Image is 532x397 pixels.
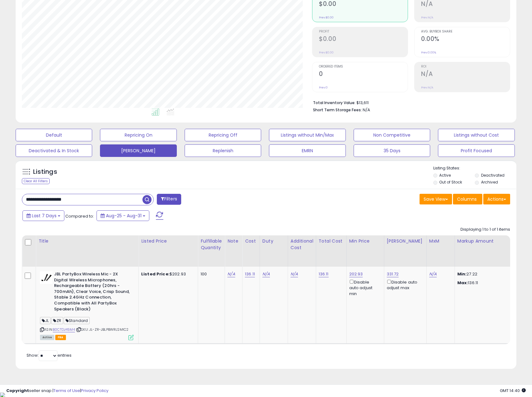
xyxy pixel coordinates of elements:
b: Listed Price: [141,271,170,277]
button: Aug-25 - Aug-31 [97,210,149,221]
span: Profit [319,30,408,33]
h2: N/A [421,70,510,79]
div: Disable auto adjust max [387,279,422,291]
small: Prev: $0.00 [319,16,334,19]
h2: $0.00 [319,35,408,44]
button: Non Competitive [354,129,430,141]
div: $202.93 [141,271,193,277]
button: EMRN [269,144,346,157]
span: Aug-25 - Aug-31 [106,213,142,219]
button: Deactivated & In Stock [16,144,92,157]
h2: 0 [319,70,408,79]
div: Listed Price [141,238,195,244]
img: 31m0iVPZmbL._SL40_.jpg [40,271,52,284]
div: Total Cost [319,238,344,244]
a: 202.93 [349,271,363,277]
span: Show: entries [27,352,72,358]
b: Total Inventory Value: [313,100,355,105]
small: Prev: 0 [319,86,328,89]
a: N/A [429,271,437,277]
button: Repricing On [100,129,177,141]
span: Last 7 Days [32,213,57,219]
h2: N/A [421,0,510,9]
div: Disable auto adjust min [349,279,379,297]
a: 136.11 [319,271,329,277]
button: Listings without Cost [438,129,515,141]
a: 331.72 [387,271,399,277]
strong: Min: [457,271,467,277]
b: Short Term Storage Fees: [313,107,362,113]
a: N/A [291,271,298,277]
button: Default [16,129,92,141]
div: Duty [262,238,285,244]
span: N/A [363,107,370,113]
span: | SKU: JL-ZR-JBLPBWRLSMIC2 [76,327,128,332]
button: 35 Days [354,144,430,157]
th: CSV column name: cust_attr_3_Total Cost [316,235,346,267]
strong: Max: [457,280,468,286]
button: Profit Focused [438,144,515,157]
label: Active [439,173,451,178]
p: Listing States: [433,165,516,171]
button: Actions [483,194,510,204]
span: FBA [55,335,66,340]
div: [PERSON_NAME] [387,238,424,244]
label: Archived [481,179,498,185]
small: Prev: N/A [421,16,433,19]
th: CSV column name: cust_attr_1_Duty [260,235,288,267]
a: B0CTDJ45M4 [53,327,75,332]
span: Ordered Items [319,65,408,68]
a: Terms of Use [53,388,80,394]
span: All listings currently available for purchase on Amazon [40,335,54,340]
div: 100 [201,271,220,277]
div: Clear All Filters [22,178,50,184]
button: Filters [157,194,181,205]
button: Save View [420,194,452,204]
span: Columns [457,196,477,202]
span: ZR [51,317,63,324]
strong: Copyright [6,388,29,394]
th: CSV column name: cust_attr_4_MxM [426,235,455,267]
button: Last 7 Days [22,210,64,221]
button: Repricing Off [185,129,261,141]
button: Listings without Min/Max [269,129,346,141]
h2: $0.00 [319,0,408,9]
div: Displaying 1 to 1 of 1 items [460,227,510,233]
span: 2025-09-8 14:40 GMT [500,388,526,394]
span: Standard [64,317,90,324]
div: Fulfillable Quantity [201,238,222,251]
h2: 0.00% [421,35,510,44]
small: Prev: 0.00% [421,51,436,54]
a: N/A [262,271,270,277]
div: Markup Amount [457,238,511,244]
p: 27.22 [457,271,509,277]
a: 136.11 [245,271,255,277]
div: Cost [245,238,257,244]
a: Privacy Policy [81,388,108,394]
div: Note [227,238,240,244]
span: JL [40,317,51,324]
span: ROI [421,65,510,68]
div: Title [38,238,136,244]
button: [PERSON_NAME] [100,144,177,157]
h5: Listings [33,168,57,176]
small: Prev: $0.00 [319,51,334,54]
button: Columns [453,194,482,204]
span: Compared to: [65,213,94,219]
div: ASIN: [40,271,134,339]
b: JBL PartyBox Wireless Mic - 2X Digital Wireless Microphones, Rechargeable Battery (20hrs - 700mAh... [54,271,130,314]
small: Prev: N/A [421,86,433,89]
a: N/A [227,271,235,277]
label: Deactivated [481,173,505,178]
p: 136.11 [457,280,509,286]
div: Min Price [349,238,381,244]
div: Additional Cost [291,238,313,251]
div: seller snap | | [6,388,108,394]
span: Avg. Buybox Share [421,30,510,33]
button: Replenish [185,144,261,157]
label: Out of Stock [439,179,462,185]
li: $13,611 [313,98,505,106]
div: MxM [429,238,452,244]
